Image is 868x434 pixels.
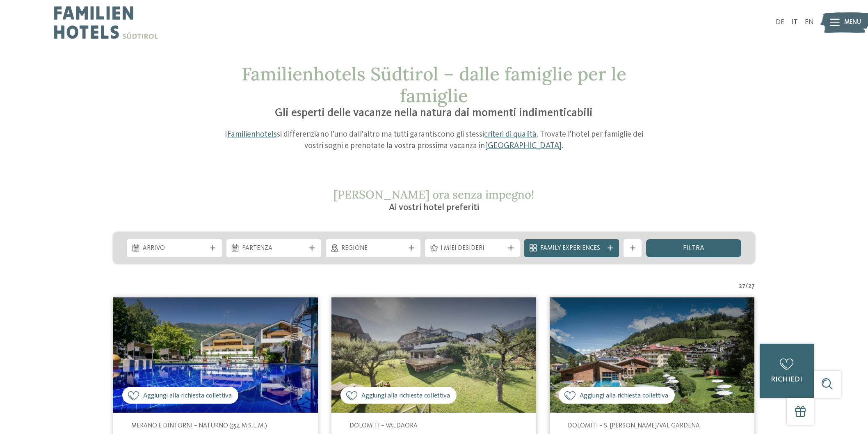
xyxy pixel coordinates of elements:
[485,142,562,150] a: [GEOGRAPHIC_DATA]
[748,282,755,291] span: 27
[580,391,668,400] span: Aggiungi alla richiesta collettiva
[143,391,232,400] span: Aggiungi alla richiesta collettiva
[349,423,418,429] span: Dolomiti – Valdaora
[844,18,861,27] span: Menu
[568,423,700,429] span: Dolomiti – S. [PERSON_NAME]/Val Gardena
[805,19,814,26] a: EN
[550,297,754,413] img: Cercate un hotel per famiglie? Qui troverete solo i migliori!
[776,19,784,26] a: DE
[441,244,504,253] span: I miei desideri
[745,282,748,291] span: /
[242,62,626,107] span: Familienhotels Südtirol – dalle famiglie per le famiglie
[227,130,277,139] a: Familienhotels
[361,391,450,400] span: Aggiungi alla richiesta collettiva
[143,244,206,253] span: Arrivo
[113,297,318,413] img: Familien Wellness Residence Tyrol ****
[242,244,305,253] span: Partenza
[760,344,814,398] a: richiedi
[540,244,603,253] span: Family Experiences
[131,423,267,429] span: Merano e dintorni – Naturno (554 m s.l.m.)
[341,244,404,253] span: Regione
[219,129,649,152] p: I si differenziano l’uno dall’altro ma tutti garantiscono gli stessi . Trovate l’hotel per famigl...
[683,245,704,252] span: filtra
[739,282,745,291] span: 27
[484,130,537,139] a: criteri di qualità
[771,376,802,383] span: richiedi
[333,187,534,202] span: [PERSON_NAME] ora senza impegno!
[275,107,593,119] span: Gli esperti delle vacanze nella natura dai momenti indimenticabili
[389,203,479,212] span: Ai vostri hotel preferiti
[791,19,798,26] a: IT
[331,297,536,413] img: Cercate un hotel per famiglie? Qui troverete solo i migliori!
